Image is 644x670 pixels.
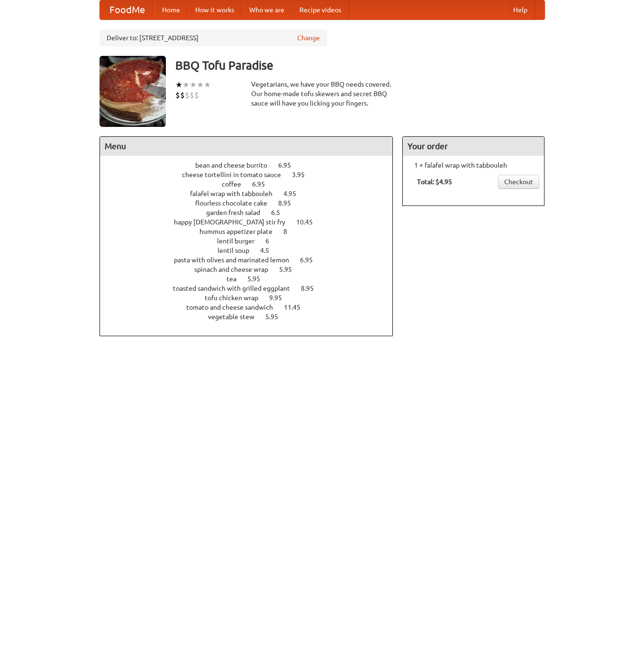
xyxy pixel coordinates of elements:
[403,137,544,156] h4: Your order
[186,304,318,311] a: tomato and cheese sandwich 11.45
[174,218,330,226] a: happy [DEMOGRAPHIC_DATA] stir fry 10.45
[297,33,320,43] a: Change
[278,199,300,207] span: 8.95
[194,266,309,273] a: spinach and cheese wrap 5.95
[217,237,264,245] span: lentil burger
[190,80,197,90] li: ★
[283,228,297,235] span: 8
[218,247,287,254] a: lentil soup 4.5
[242,0,292,19] a: Who we are
[197,80,204,90] li: ★
[292,171,314,179] span: 3.95
[180,90,185,100] li: $
[278,161,300,169] span: 6.95
[190,190,314,197] a: falafel wrap with tabbouleh 4.95
[174,256,330,264] a: pasta with olives and marinated lemon 6.95
[100,29,327,46] div: Deliver to: [STREET_ADDRESS]
[284,304,310,311] span: 11.45
[190,190,282,197] span: falafel wrap with tabbouleh
[222,180,282,188] a: coffee 6.95
[195,161,308,169] a: bean and cheese burrito 6.95
[173,285,299,292] span: toasted sandwich with grilled eggplant
[408,161,539,170] li: 1 × falafel wrap with tabbouleh
[182,171,290,179] span: cheese tortellini in tomato sauce
[195,161,277,169] span: bean and cheese burrito
[206,209,270,216] span: garden fresh salad
[300,256,322,264] span: 6.95
[100,0,154,19] a: FoodMe
[182,80,190,90] li: ★
[175,80,182,90] li: ★
[417,178,452,186] b: Total: $4.95
[218,247,259,254] span: lentil soup
[206,209,298,216] a: garden fresh salad 6.5
[185,90,190,100] li: $
[247,275,270,283] span: 5.95
[200,228,282,235] span: hummus appetizer plate
[100,56,166,127] img: angular.jpg
[154,0,188,19] a: Home
[252,180,274,188] span: 6.95
[222,180,251,188] span: coffee
[182,171,322,179] a: cheese tortellini in tomato sauce 3.95
[251,80,393,108] div: Vegetarians, we have your BBQ needs covered. Our home-made tofu skewers and secret BBQ sauce will...
[265,313,288,321] span: 5.95
[188,0,242,19] a: How it works
[283,190,306,197] span: 4.95
[186,304,282,311] span: tomato and cheese sandwich
[190,90,194,100] li: $
[227,275,246,283] span: tea
[200,228,305,235] a: hummus appetizer plate 8
[173,285,331,292] a: toasted sandwich with grilled eggplant 8.95
[208,313,264,321] span: vegetable stew
[217,237,287,245] a: lentil burger 6
[195,199,277,207] span: flourless chocolate cake
[175,56,545,75] h3: BBQ Tofu Paradise
[100,137,393,156] h4: Menu
[194,90,199,100] li: $
[194,266,278,273] span: spinach and cheese wrap
[265,237,279,245] span: 6
[506,0,535,19] a: Help
[296,218,322,226] span: 10.45
[195,199,308,207] a: flourless chocolate cake 8.95
[174,218,295,226] span: happy [DEMOGRAPHIC_DATA] stir fry
[292,0,349,19] a: Recipe videos
[301,285,323,292] span: 8.95
[175,90,180,100] li: $
[227,275,278,283] a: tea 5.95
[279,266,301,273] span: 5.95
[174,256,299,264] span: pasta with olives and marinated lemon
[205,294,299,302] a: tofu chicken wrap 9.95
[204,80,211,90] li: ★
[269,294,291,302] span: 9.95
[205,294,268,302] span: tofu chicken wrap
[260,247,279,254] span: 4.5
[498,175,539,189] a: Checkout
[208,313,296,321] a: vegetable stew 5.95
[271,209,290,216] span: 6.5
